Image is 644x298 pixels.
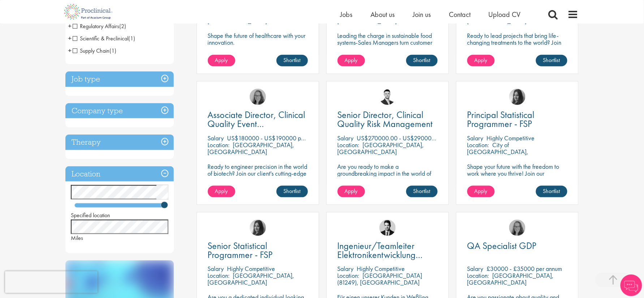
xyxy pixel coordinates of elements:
[338,241,438,259] a: Ingenieur/Teamleiter Elektronikentwicklung Aviation (m/w/d)
[208,163,308,197] p: Ready to engineer precision in the world of biotech? Join our client's cutting-edge team and play...
[338,272,422,287] p: [GEOGRAPHIC_DATA] (81249), [GEOGRAPHIC_DATA]
[467,241,567,250] a: QA Specialist GDP
[406,55,438,66] a: Shortlist
[467,265,484,273] span: Salary
[487,134,535,142] p: Highly Competitive
[227,134,324,142] p: US$180000 - US$190000 per annum
[208,265,224,273] span: Salary
[536,186,567,197] a: Shortlist
[65,135,174,150] h3: Therapy
[338,141,360,149] span: Location:
[73,22,119,30] span: Regulatory Affairs
[5,271,98,293] iframe: reCAPTCHA
[276,186,308,197] a: Shortlist
[73,35,128,42] span: Scientific & Preclinical
[250,220,266,236] img: Heidi Hennigan
[208,32,308,46] p: Shape the future of healthcare with your innovation.
[406,186,438,197] a: Shortlist
[276,55,308,66] a: Shortlist
[467,272,489,280] span: Location:
[208,241,308,259] a: Senior Statistical Programmer - FSP
[509,220,525,236] img: Ingrid Aymes
[467,141,489,149] span: Location:
[119,22,126,30] span: (2)
[338,32,438,53] p: Leading the charge in sustainable food systems-Sales Managers turn customer success into global p...
[467,134,484,142] span: Salary
[509,89,525,105] img: Heidi Hennigan
[208,109,305,139] span: Associate Director, Clinical Quality Event Management (GCP)
[379,220,396,236] img: Thomas Wenig
[128,35,135,42] span: (1)
[65,166,174,182] h3: Location
[413,10,431,19] a: Join us
[65,71,174,87] h3: Job type
[68,45,72,56] span: +
[536,55,567,66] a: Shortlist
[208,272,230,280] span: Location:
[215,187,228,195] span: Apply
[208,141,295,156] p: [GEOGRAPHIC_DATA], [GEOGRAPHIC_DATA]
[379,89,396,105] img: Joshua Godden
[73,47,110,54] span: Supply Chain
[467,32,567,66] p: Ready to lead projects that bring life-changing treatments to the world? Join our client at the f...
[338,186,365,197] a: Apply
[621,275,642,296] img: Chatbot
[338,163,438,197] p: Are you ready to make a groundbreaking impact in the world of biotechnology? Join a growing compa...
[487,265,562,273] p: £30000 - £35000 per annum
[68,21,72,31] span: +
[208,141,230,149] span: Location:
[73,22,126,30] span: Regulatory Affairs
[340,10,352,19] a: Jobs
[467,110,567,128] a: Principal Statistical Programmer - FSP
[345,187,358,195] span: Apply
[467,272,554,287] p: [GEOGRAPHIC_DATA], [GEOGRAPHIC_DATA]
[338,55,365,66] a: Apply
[475,56,488,64] span: Apply
[338,265,354,273] span: Salary
[208,110,308,128] a: Associate Director, Clinical Quality Event Management (GCP)
[208,272,295,287] p: [GEOGRAPHIC_DATA], [GEOGRAPHIC_DATA]
[71,211,110,219] span: Specified location
[338,141,424,156] p: [GEOGRAPHIC_DATA], [GEOGRAPHIC_DATA]
[338,272,360,280] span: Location:
[449,10,471,19] a: Contact
[208,134,224,142] span: Salary
[467,240,537,252] span: QA Specialist GDP
[345,56,358,64] span: Apply
[68,33,72,44] span: +
[338,240,423,270] span: Ingenieur/Teamleiter Elektronikentwicklung Aviation (m/w/d)
[250,89,266,105] img: Ingrid Aymes
[489,10,521,19] span: Upload CV
[475,187,488,195] span: Apply
[65,103,174,119] div: Company type
[208,186,235,197] a: Apply
[467,55,495,66] a: Apply
[110,47,116,54] span: (1)
[73,35,135,42] span: Scientific & Preclinical
[357,265,405,273] p: Highly Competitive
[338,134,354,142] span: Salary
[338,110,438,128] a: Senior Director, Clinical Quality Risk Management
[467,141,529,163] p: City of [GEOGRAPHIC_DATA], [GEOGRAPHIC_DATA]
[227,265,275,273] p: Highly Competitive
[370,10,395,19] a: About us
[215,56,228,64] span: Apply
[208,240,273,261] span: Senior Statistical Programmer - FSP
[71,234,83,242] span: Miles
[467,163,567,190] p: Shape your future with the freedom to work where you thrive! Join our pharmaceutical client with ...
[467,109,534,130] span: Principal Statistical Programmer - FSP
[467,186,495,197] a: Apply
[357,134,472,142] p: US$270000.00 - US$290000.00 per annum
